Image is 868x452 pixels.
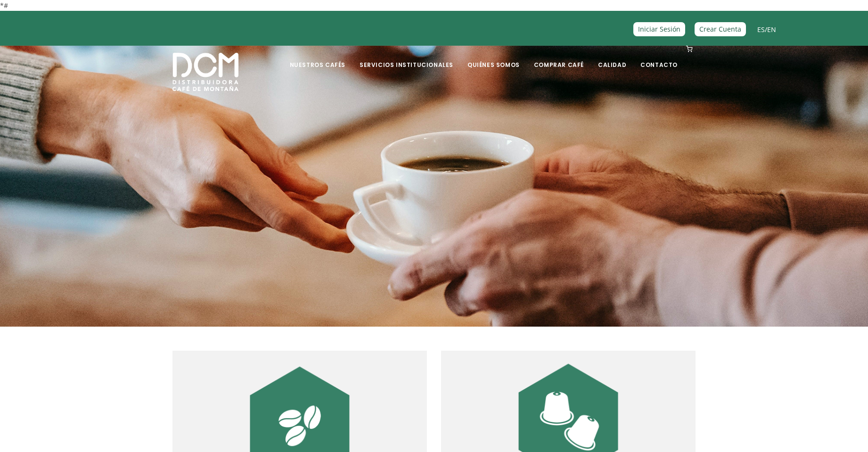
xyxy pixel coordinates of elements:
[757,25,765,34] a: ES
[757,24,776,35] span: /
[528,47,590,69] a: Comprar Café
[354,47,459,69] a: Servicios Institucionales
[635,47,683,69] a: Contacto
[462,47,525,69] a: Quiénes Somos
[767,25,776,34] a: EN
[633,22,685,36] a: Iniciar Sesión
[284,47,351,69] a: Nuestros Cafés
[695,22,746,36] a: Crear Cuenta
[592,47,632,69] a: Calidad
